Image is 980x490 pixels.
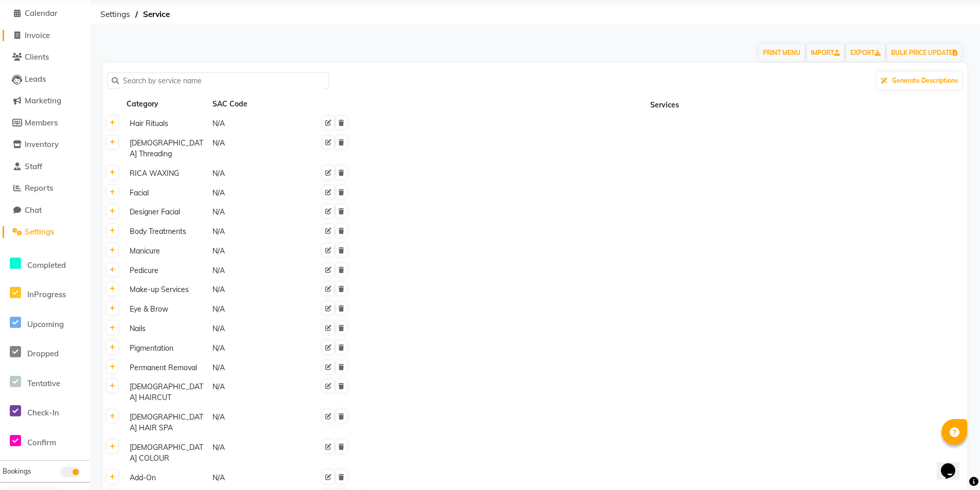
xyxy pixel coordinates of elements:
div: N/A [211,361,293,374]
a: Inventory [3,139,87,151]
div: Pedicure [126,264,207,277]
span: Bookings [3,467,31,475]
div: N/A [211,303,293,316]
a: Chat [3,205,87,216]
div: N/A [211,245,293,258]
a: Leads [3,74,87,85]
span: Check-In [27,408,59,418]
div: Facial [126,187,207,199]
a: EXPORT [846,44,885,62]
span: Clients [25,52,49,62]
button: PRINT MENU [759,44,805,62]
div: Add-On [126,471,207,484]
div: Nails [126,322,207,335]
button: Generate Descriptions [877,72,962,89]
div: Eye & Brow [126,303,207,316]
div: N/A [211,187,293,199]
div: N/A [211,322,293,335]
span: Upcoming [27,319,64,329]
a: Staff [3,161,87,173]
span: Generate Descriptions [892,77,958,84]
span: Service [138,5,175,24]
a: Settings [3,226,87,238]
div: N/A [211,264,293,277]
div: Manicure [126,245,207,258]
div: [DEMOGRAPHIC_DATA] COLOUR [126,441,207,465]
span: Inventory [25,139,59,149]
a: Invoice [3,30,87,42]
a: IMPORT [807,44,844,62]
div: N/A [211,380,293,404]
a: Clients [3,51,87,63]
th: Services [362,95,967,114]
div: N/A [211,441,293,465]
span: Members [25,118,58,128]
div: Pigmentation [126,342,207,355]
div: N/A [211,471,293,484]
div: Designer Facial [126,206,207,219]
div: [DEMOGRAPHIC_DATA] Threading [126,137,207,160]
button: BULK PRICE UPDATE [887,44,961,62]
div: Permanent Removal [126,361,207,374]
span: Dropped [27,349,59,358]
a: Marketing [3,95,87,107]
div: Make-up Services [126,283,207,296]
div: Hair Rituals [126,117,207,130]
div: Category [126,98,207,111]
a: Members [3,117,87,129]
span: Completed [27,260,66,270]
span: InProgress [27,289,66,299]
div: RICA WAXING [126,167,207,180]
span: Tentative [27,378,60,388]
span: Calendar [25,8,58,18]
input: Search by service name [119,73,325,89]
span: Marketing [25,96,61,105]
span: Reports [25,183,53,193]
div: N/A [211,225,293,238]
iframe: chat widget [937,449,970,480]
div: [DEMOGRAPHIC_DATA] HAIRCUT [126,380,207,404]
div: SAC Code [211,98,293,111]
div: [DEMOGRAPHIC_DATA] HAIR SPA [126,411,207,434]
span: Staff [25,161,42,171]
span: Invoice [25,30,50,40]
span: Settings [25,227,54,237]
span: Settings [95,5,135,24]
div: N/A [211,283,293,296]
span: Chat [25,205,42,215]
div: Body Treatments [126,225,207,238]
div: N/A [211,411,293,434]
div: N/A [211,117,293,130]
span: Confirm [27,438,56,447]
div: N/A [211,167,293,180]
div: N/A [211,206,293,219]
div: N/A [211,137,293,160]
a: Reports [3,183,87,194]
a: Calendar [3,8,87,20]
span: Leads [25,74,46,84]
div: N/A [211,342,293,355]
